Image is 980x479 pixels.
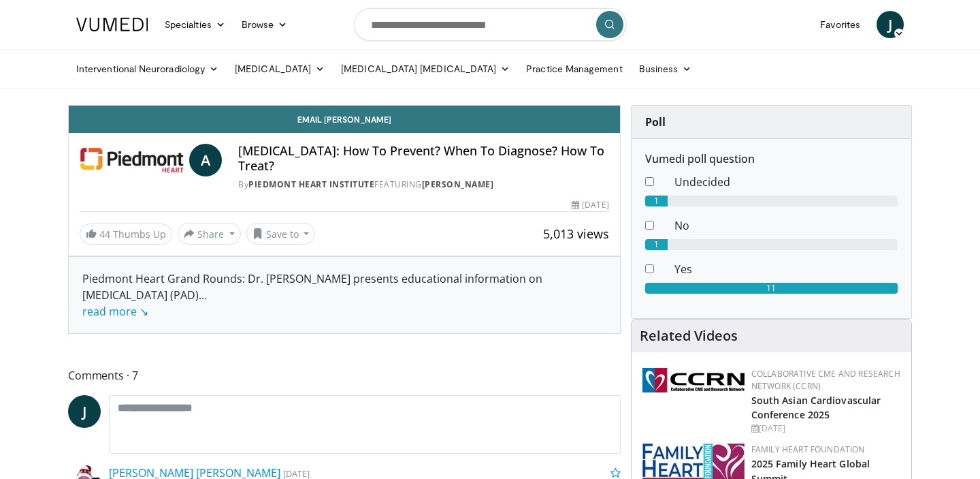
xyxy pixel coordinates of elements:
h4: Related Videos [640,328,738,344]
button: Save to [246,223,316,245]
span: 5,013 views [543,226,609,242]
div: 1 [645,239,668,250]
h6: Vumedi poll question [645,153,898,166]
a: J [68,395,101,428]
input: Search topics, interventions [354,8,626,41]
a: [MEDICAL_DATA] [MEDICAL_DATA] [333,55,518,82]
a: [MEDICAL_DATA] [227,55,333,82]
a: A [189,144,222,176]
span: Comments 7 [68,367,621,384]
a: Favorites [812,11,868,38]
div: 11 [645,283,898,294]
a: South Asian Cardiovascular Conference 2025 [751,394,881,421]
div: [DATE] [751,422,900,435]
a: J [877,11,904,38]
div: By FEATURING [238,179,608,191]
img: Piedmont Heart Institute [80,144,184,176]
a: Browse [233,11,296,38]
span: ... [82,288,207,319]
a: Family Heart Foundation [751,444,865,455]
dd: Yes [664,261,908,277]
dd: Undecided [664,174,908,190]
a: Specialties [157,11,233,38]
a: Interventional Neuroradiology [68,55,227,82]
a: Practice Management [518,55,630,82]
div: Piedmont Heart Grand Rounds: Dr. [PERSON_NAME] presents educational information on [MEDICAL_DATA]... [82,271,606,320]
a: Piedmont Heart Institute [248,179,374,190]
a: 44 Thumbs Up [80,223,172,245]
dd: No [664,217,908,234]
div: 1 [645,196,668,206]
span: 44 [99,228,110,241]
img: a04ee3ba-8487-4636-b0fb-5e8d268f3737.png.150x105_q85_autocrop_double_scale_upscale_version-0.2.png [642,368,745,392]
a: Collaborative CME and Research Network (CCRN) [751,368,900,392]
strong: Poll [645,114,666,129]
a: Business [631,55,700,82]
img: VuMedi Logo [76,18,148,31]
a: read more ↘ [82,304,148,319]
a: [PERSON_NAME] [422,179,494,190]
div: [DATE] [572,199,608,211]
button: Share [178,223,241,245]
a: Email [PERSON_NAME] [69,106,620,133]
h4: [MEDICAL_DATA]: How To Prevent? When To Diagnose? How To Treat? [238,144,608,173]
